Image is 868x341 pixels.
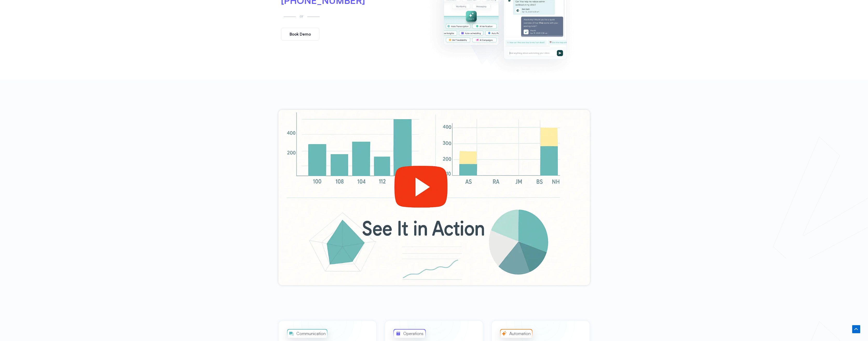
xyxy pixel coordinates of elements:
span: Automation [508,330,531,337]
span: Book Demo [290,32,311,36]
span: Operations [402,330,423,337]
a: Book Demo [281,28,319,41]
p: or [298,13,305,19]
span: Communication [295,330,326,337]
